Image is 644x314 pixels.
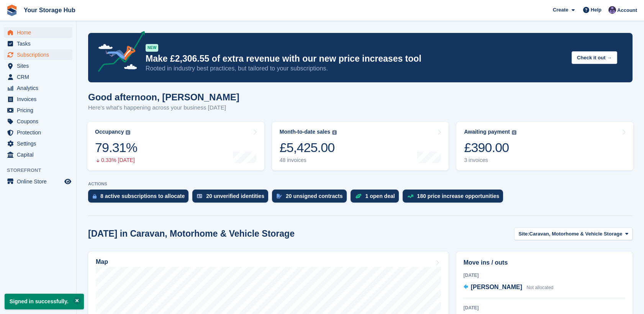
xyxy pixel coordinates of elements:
[5,294,84,309] p: Signed in successfully.
[526,285,553,290] span: Not allocated
[464,283,554,293] a: [PERSON_NAME] Not allocated
[4,176,72,187] a: menu
[17,138,63,149] span: Settings
[572,51,617,64] button: Check it out →
[4,127,72,138] a: menu
[464,129,510,135] div: Awaiting payment
[464,157,516,164] div: 3 invoices
[146,53,565,64] p: Make £2,306.55 of extra revenue with our new price increases tool
[17,72,63,82] span: CRM
[95,129,124,135] div: Occupancy
[100,193,185,199] div: 8 active subscriptions to allocate
[417,193,500,199] div: 180 price increase opportunities
[272,190,351,206] a: 20 unsigned contracts
[471,284,522,290] span: [PERSON_NAME]
[4,116,72,127] a: menu
[88,182,633,186] p: ACTIONS
[4,27,72,38] a: menu
[355,193,362,199] img: deal-1b604bf984904fb50ccaf53a9ad4b4a5d6e5aea283cecdc64d6e3604feb123c2.svg
[17,49,63,60] span: Subscriptions
[93,194,97,199] img: active_subscription_to_allocate_icon-d502201f5373d7db506a760aba3b589e785aa758c864c3986d89f69b8ff3...
[351,190,403,206] a: 1 open deal
[608,6,616,14] img: Liam Beddard
[17,149,63,160] span: Capital
[17,176,63,187] span: Online Store
[280,129,330,135] div: Month-to-date sales
[92,31,145,75] img: price-adjustments-announcement-icon-8257ccfd72463d97f412b2fc003d46551f7dbcb40ab6d574587a9cd5c0d94...
[4,83,72,93] a: menu
[518,230,529,238] span: Site:
[365,193,395,199] div: 1 open deal
[4,49,72,60] a: menu
[512,130,516,135] img: icon-info-grey-7440780725fd019a000dd9b08b2336e03edf1995a4989e88bcd33f0948082b44.svg
[17,27,63,38] span: Home
[17,83,63,93] span: Analytics
[464,140,516,155] div: £390.00
[4,105,72,116] a: menu
[4,94,72,105] a: menu
[277,194,282,198] img: contract_signature_icon-13c848040528278c33f63329250d36e43548de30e8caae1d1a13099fd9432cc5.svg
[88,92,239,102] h1: Good afternoon, [PERSON_NAME]
[197,194,202,198] img: verify_identity-adf6edd0f0f0b5bbfe63781bf79b02c33cf7c696d77639b501bdc392416b5a36.svg
[17,127,63,138] span: Protection
[4,72,72,82] a: menu
[272,122,449,170] a: Month-to-date sales £5,425.00 48 invoices
[96,258,108,265] h2: Map
[456,122,633,170] a: Awaiting payment £390.00 3 invoices
[280,157,337,164] div: 48 invoices
[6,5,18,16] img: stora-icon-8386f47178a22dfd0bd8f6a31ec36ba5ce8667c1dd55bd0f319d3a0aa187defe.svg
[403,190,507,206] a: 180 price increase opportunities
[464,272,625,279] div: [DATE]
[192,190,272,206] a: 20 unverified identities
[591,6,601,14] span: Help
[553,6,568,14] span: Create
[17,94,63,105] span: Invoices
[4,61,72,71] a: menu
[4,38,72,49] a: menu
[529,230,623,238] span: Caravan, Motorhome & Vehicle Storage
[7,167,76,174] span: Storefront
[126,130,130,135] img: icon-info-grey-7440780725fd019a000dd9b08b2336e03edf1995a4989e88bcd33f0948082b44.svg
[146,44,158,52] div: NEW
[280,140,337,155] div: £5,425.00
[88,190,192,206] a: 8 active subscriptions to allocate
[17,61,63,71] span: Sites
[407,195,413,198] img: price_increase_opportunities-93ffe204e8149a01c8c9dc8f82e8f89637d9d84a8eef4429ea346261dce0b2c0.svg
[17,38,63,49] span: Tasks
[17,105,63,116] span: Pricing
[21,4,79,16] a: Your Storage Hub
[286,193,343,199] div: 20 unsigned contracts
[464,258,625,267] h2: Move ins / outs
[88,103,239,112] p: Here's what's happening across your business [DATE]
[88,229,295,239] h2: [DATE] in Caravan, Motorhome & Vehicle Storage
[464,304,625,311] div: [DATE]
[87,122,264,170] a: Occupancy 79.31% 0.33% [DATE]
[4,149,72,160] a: menu
[332,130,337,135] img: icon-info-grey-7440780725fd019a000dd9b08b2336e03edf1995a4989e88bcd33f0948082b44.svg
[146,64,565,73] p: Rooted in industry best practices, but tailored to your subscriptions.
[63,177,72,186] a: Preview store
[95,157,137,164] div: 0.33% [DATE]
[17,116,63,127] span: Coupons
[95,140,137,155] div: 79.31%
[4,138,72,149] a: menu
[206,193,264,199] div: 20 unverified identities
[514,227,633,240] button: Site: Caravan, Motorhome & Vehicle Storage
[617,7,637,14] span: Account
